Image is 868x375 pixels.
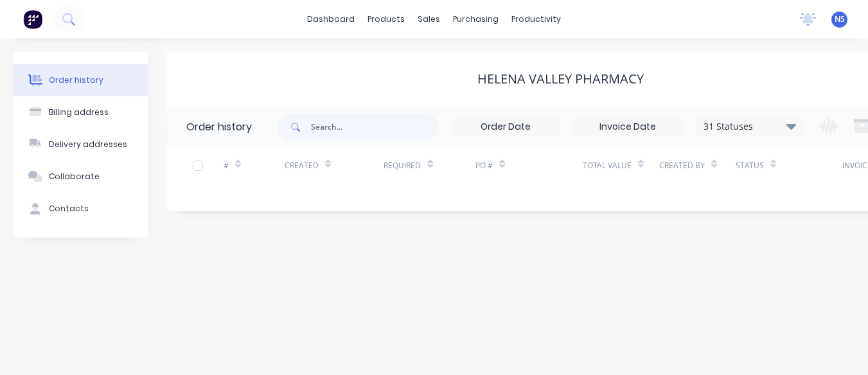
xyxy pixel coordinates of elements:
[13,128,148,161] button: Delivery addresses
[49,107,109,118] div: Billing address
[13,64,148,96] button: Order history
[659,160,705,171] div: Created By
[477,71,644,87] div: Helena Valley Pharmacy
[13,96,148,128] button: Billing address
[224,160,229,171] div: #
[736,148,843,183] div: Status
[13,161,148,193] button: Collaborate
[311,114,438,140] input: Search...
[384,160,421,171] div: Required
[475,160,493,171] div: PO #
[361,10,411,29] div: products
[505,10,567,29] div: productivity
[835,13,845,25] span: NS
[49,171,100,182] div: Collaborate
[13,193,148,225] button: Contacts
[583,148,659,183] div: Total Value
[736,160,764,171] div: Status
[696,119,804,134] div: 31 Statuses
[574,118,682,137] input: Invoice Date
[447,10,505,29] div: purchasing
[49,139,127,150] div: Delivery addresses
[301,10,361,29] a: dashboard
[49,74,103,86] div: Order history
[411,10,447,29] div: sales
[285,160,319,171] div: Created
[49,203,89,214] div: Contacts
[475,148,583,183] div: PO #
[452,118,560,137] input: Order Date
[224,148,285,183] div: #
[583,160,632,171] div: Total Value
[23,10,42,29] img: Factory
[186,119,252,135] div: Order history
[384,148,475,183] div: Required
[659,148,736,183] div: Created By
[285,148,384,183] div: Created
